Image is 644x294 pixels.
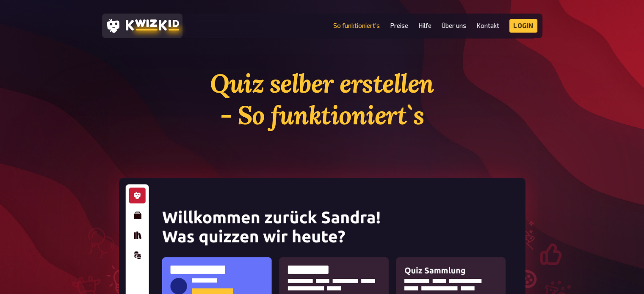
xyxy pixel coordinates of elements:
[418,22,431,29] a: Hilfe
[476,22,499,29] a: Kontakt
[333,22,380,29] a: So funktioniert's
[119,68,525,131] h1: Quiz selber erstellen - So funktioniert`s
[509,19,537,33] a: Login
[442,22,466,29] a: Über uns
[390,22,408,29] a: Preise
